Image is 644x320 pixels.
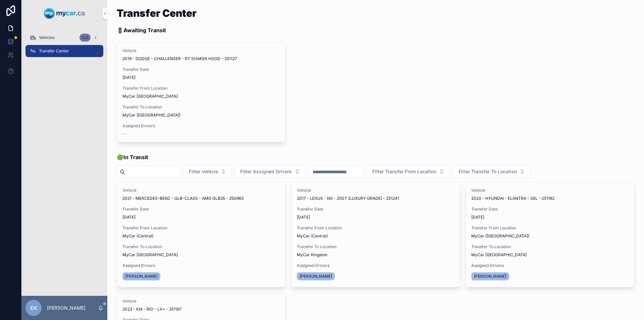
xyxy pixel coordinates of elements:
[25,45,103,57] a: Transfer Center
[117,153,148,161] span: 🟢
[122,207,280,212] span: Transfer Date
[297,263,454,268] span: Assigned Drivers
[240,168,292,175] span: Filter Assigned Drivers
[122,299,280,304] span: Vehicle
[459,168,517,175] span: Filter Transfer To Location
[117,182,286,287] a: Vehicle2021 - MERCEDES-BENZ - GLB-CLASS - AMG GLB35 - 250963Transfer Date[DATE]Transfer From Loca...
[122,215,280,220] span: [DATE]
[39,48,69,54] span: Transfer Center
[122,233,153,239] span: MyCar (Central)
[122,263,280,268] span: Assigned Drivers
[291,182,460,287] a: Vehicle2017 - LEXUS - NX - 200T (LUXURY GRADE) - 251241Transfer Date[DATE]Transfer From LocationM...
[297,188,454,193] span: Vehicle
[122,86,280,91] span: Transfer From Location
[123,154,148,161] strong: In Transit
[471,244,629,249] span: Transfer To Location
[466,182,635,287] a: Vehicle2020 - HYUNDAI - ELANTRA - SEL - 251182Transfer Date[DATE]Transfer From LocationMyCar ([GE...
[122,244,280,249] span: Transfer To Location
[125,274,158,279] span: [PERSON_NAME]
[297,196,399,201] span: 2017 - LEXUS - NX - 200T (LUXURY GRADE) - 251241
[122,307,182,312] span: 2023 - KIA - RIO - LX+ - 251167
[471,207,629,212] span: Transfer Date
[44,8,85,19] img: App logo
[297,252,327,258] span: MyCar Kingston
[25,32,103,44] a: Vehicles326
[471,215,629,220] span: [DATE]
[122,104,280,110] span: Transfer To Location
[122,188,280,193] span: Vehicle
[21,27,107,66] div: scrollable content
[372,168,436,175] span: Filter Transfer From Location
[30,304,37,312] span: EK
[474,274,506,279] span: [PERSON_NAME]
[297,225,454,231] span: Transfer From Location
[300,274,332,279] span: [PERSON_NAME]
[122,75,280,80] span: [DATE]
[122,67,280,72] span: Transfer Date
[471,225,629,231] span: Transfer From Location
[189,168,218,175] span: Filter Vehicle
[297,215,454,220] span: [DATE]
[123,27,166,34] strong: Awaiting Transit
[122,131,126,137] span: --
[471,252,527,258] span: MyCar [GEOGRAPHIC_DATA]
[122,94,178,99] span: MyCar [GEOGRAPHIC_DATA]
[471,263,629,268] span: Assigned Drivers
[122,56,237,61] span: 2019 - DODGE - CHALLENGER - RT SHAKER HOOD - 251127
[122,196,244,201] span: 2021 - MERCEDES-BENZ - GLB-CLASS - AMG GLB35 - 250963
[122,123,280,129] span: Assigned Drivers
[234,165,306,178] button: Select Button
[122,112,180,118] span: MyCar ([GEOGRAPHIC_DATA])
[117,42,286,142] a: Vehicle2019 - DODGE - CHALLENGER - RT SHAKER HOOD - 251127Transfer Date[DATE]Transfer From Locati...
[367,165,450,178] button: Select Button
[471,196,554,201] span: 2020 - HYUNDAI - ELANTRA - SEL - 251182
[117,26,197,34] p: 🚦
[39,35,55,40] span: Vehicles
[122,48,280,53] span: Vehicle
[471,233,529,239] span: MyCar ([GEOGRAPHIC_DATA])
[122,225,280,231] span: Transfer From Location
[117,8,197,18] h1: Transfer Center
[453,165,531,178] button: Select Button
[122,252,178,258] span: MyCar [GEOGRAPHIC_DATA]
[47,305,86,311] p: [PERSON_NAME]
[79,34,91,42] div: 326
[297,244,454,249] span: Transfer To Location
[297,207,454,212] span: Transfer Date
[297,233,328,239] span: MyCar (Central)
[471,188,629,193] span: Vehicle
[183,165,232,178] button: Select Button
